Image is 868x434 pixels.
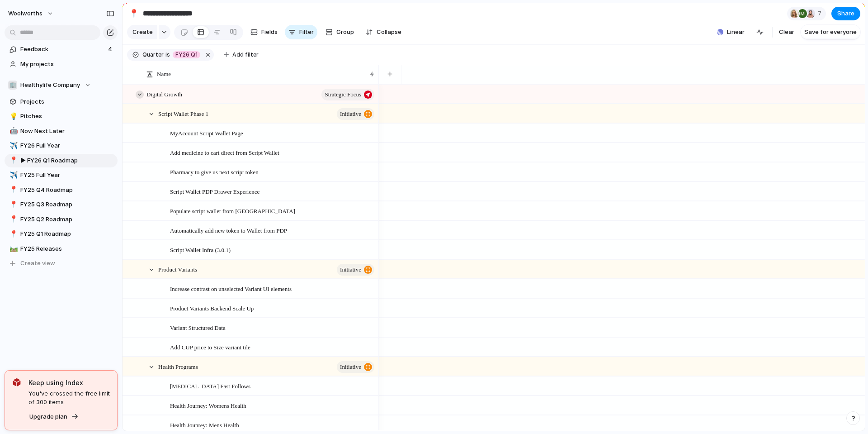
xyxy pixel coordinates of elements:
[8,156,17,165] button: 📍
[340,361,361,373] span: initiative
[321,89,374,100] button: Strategic Focus
[8,229,17,238] button: 📍
[170,420,239,430] span: Health Jounrey: Mens Health
[20,215,114,224] span: FY25 Q2 Roadmap
[20,60,114,69] span: My projects
[170,244,231,255] span: Script Wallet Infra (3.0.1)
[146,89,182,99] span: Digital Growth
[127,6,141,21] button: 📍
[170,147,279,157] span: Add medicine to cart direct from Script Wallet
[20,156,114,165] span: ▶︎ FY26 Q1 Roadmap
[170,128,243,138] span: MyAccount Script Wallet Page
[9,170,16,181] div: ✈️
[8,9,42,18] span: woolworths
[5,154,118,167] a: 📍▶︎ FY26 Q1 Roadmap
[158,264,197,274] span: Product Variants
[127,25,157,39] button: Create
[5,95,118,109] a: Projects
[171,50,202,60] button: FY26 Q1
[8,186,17,195] button: 📍
[5,183,118,197] a: 📍FY25 Q4 Roadmap
[132,28,153,37] span: Create
[158,108,208,119] span: Script Wallet Phase 1
[8,171,17,180] button: ✈️
[157,70,171,79] span: Name
[775,25,798,39] button: Clear
[20,259,55,268] span: Create view
[261,28,278,37] span: Fields
[170,381,250,391] span: [MEDICAL_DATA] Fast Follows
[336,28,354,37] span: Group
[165,51,170,59] span: is
[247,25,281,39] button: Fields
[170,342,250,352] span: Add CUP price to Size variant tile
[170,400,246,410] span: Health Journey: Womens Health
[4,6,58,21] button: woolworths
[20,45,105,54] span: Feedback
[818,9,824,18] span: 7
[20,97,114,106] span: Projects
[831,7,860,20] button: Share
[340,108,361,120] span: initiative
[5,213,118,226] a: 📍FY25 Q2 Roadmap
[713,25,748,39] button: Linear
[142,51,164,59] span: Quarter
[9,229,16,239] div: 📍
[170,205,295,216] span: Populate script wallet from [GEOGRAPHIC_DATA]
[170,186,259,196] span: Script Wallet PDP Drawer Experience
[20,112,114,121] span: Pitches
[5,124,118,138] div: 🤖Now Next Later
[170,283,292,294] span: Increase contrast on unselected Variant UI elements
[801,25,860,39] button: Save for everyone
[170,303,254,313] span: Product Variants Backend Scale Up
[5,139,118,153] div: ✈️FY26 Full Year
[28,389,110,407] span: You've crossed the free limit of 300 items
[20,81,80,90] span: Healthylife Company
[5,242,118,256] a: 🛤️FY25 Releases
[164,50,172,60] button: is
[5,57,118,71] a: My projects
[170,167,259,177] span: Pharmacy to give us next script token
[129,7,139,19] div: 📍
[232,51,259,59] span: Add filter
[5,257,118,270] button: Create view
[158,361,198,372] span: Health Programs
[20,200,114,209] span: FY25 Q3 Roadmap
[337,264,374,276] button: initiative
[108,45,114,54] span: 4
[9,200,16,210] div: 📍
[9,141,16,151] div: ✈️
[8,200,17,209] button: 📍
[727,28,745,37] span: Linear
[170,322,226,333] span: Variant Structured Data
[340,263,361,276] span: initiative
[5,227,118,241] a: 📍FY25 Q1 Roadmap
[5,198,118,211] a: 📍FY25 Q3 Roadmap
[8,81,17,90] div: 🏢
[9,111,16,122] div: 💡
[9,155,16,166] div: 📍
[8,141,17,150] button: ✈️
[170,225,287,235] span: Automatically add new token to Wallet from PDP
[20,127,114,136] span: Now Next Later
[28,378,110,387] span: Keep using Index
[5,110,118,123] a: 💡Pitches
[299,28,314,37] span: Filter
[337,108,374,120] button: initiative
[20,141,114,150] span: FY26 Full Year
[837,9,854,18] span: Share
[175,51,198,59] span: FY26 Q1
[8,112,17,121] button: 💡
[8,244,17,253] button: 🛤️
[20,171,114,180] span: FY25 Full Year
[5,168,118,182] a: ✈️FY25 Full Year
[325,88,361,101] span: Strategic Focus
